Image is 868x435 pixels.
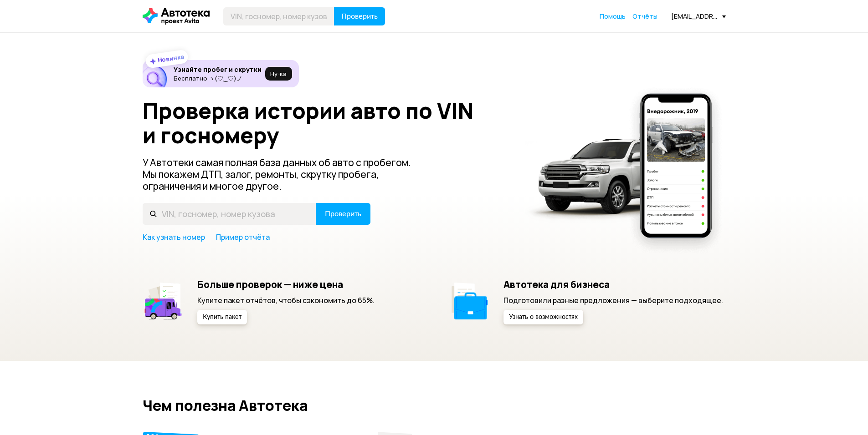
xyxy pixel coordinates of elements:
[509,314,578,320] span: Узнать о возможностях
[341,13,378,20] span: Проверить
[143,203,316,225] input: VIN, госномер, номер кузова
[632,12,657,20] span: Отчёты
[197,295,375,305] p: Купите пакет отчётов, чтобы сэкономить до 65%.
[197,278,375,290] h5: Больше проверок — ниже цена
[223,7,334,25] input: VIN, госномер, номер кузова
[216,232,270,242] a: Пример отчёта
[143,232,205,242] a: Как узнать номер
[143,98,513,147] h1: Проверка истории авто по VIN и госномеру
[143,397,726,414] h2: Чем полезна Автотека
[600,12,626,21] a: Помощь
[671,12,726,20] div: [EMAIL_ADDRESS][DOMAIN_NAME]
[316,203,370,225] button: Проверить
[174,75,262,82] p: Бесплатно ヽ(♡‿♡)ノ
[270,70,287,77] span: Ну‑ка
[157,52,185,64] strong: Новинка
[325,210,361,217] span: Проверить
[503,295,723,305] p: Подготовили разные предложения — выберите подходящее.
[197,310,247,324] button: Купить пакет
[503,278,723,290] h5: Автотека для бизнеса
[334,7,385,25] button: Проверить
[174,66,262,74] h6: Узнайте пробег и скрутки
[632,12,657,21] a: Отчёты
[143,157,426,192] p: У Автотеки самая полная база данных об авто с пробегом. Мы покажем ДТП, залог, ремонты, скрутку п...
[600,12,626,20] span: Помощь
[203,314,241,320] span: Купить пакет
[503,310,583,324] button: Узнать о возможностях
